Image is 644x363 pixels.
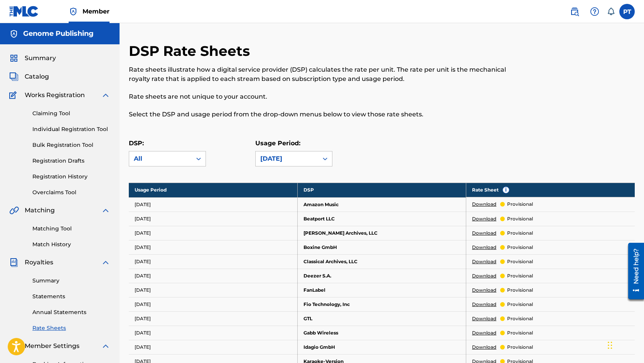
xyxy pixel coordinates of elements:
td: [DATE] [129,226,297,240]
a: Download [472,215,496,222]
td: [DATE] [129,197,297,212]
th: DSP [297,183,466,197]
a: CatalogCatalog [9,72,49,81]
td: Fio Technology, Inc [297,297,466,311]
a: Download [472,329,496,336]
span: Summary [25,54,56,63]
h2: DSP Rate Sheets [129,42,254,60]
a: Individual Registration Tool [32,125,110,133]
img: Royalties [9,258,19,267]
th: Usage Period [129,183,297,197]
img: MLC Logo [9,6,39,17]
td: [PERSON_NAME] Archives, LLC [297,226,466,240]
td: Deezer S.A. [297,269,466,283]
iframe: Chat Widget [605,326,644,363]
p: provisional [507,287,533,294]
a: Download [472,287,496,294]
td: Amazon Music [297,197,466,212]
span: Catalog [25,72,49,81]
p: provisional [507,272,533,279]
iframe: Resource Center [622,239,644,303]
a: Registration Drafts [32,157,110,165]
a: Claiming Tool [32,109,110,118]
p: provisional [507,215,533,222]
a: Matching Tool [32,225,110,233]
img: expand [101,206,110,215]
a: Download [472,201,496,208]
p: provisional [507,258,533,265]
td: Gabb Wireless [297,326,466,340]
td: Idagio GmbH [297,340,466,354]
a: Public Search [567,4,582,19]
td: GTL [297,311,466,326]
div: All [134,154,187,163]
p: provisional [507,344,533,351]
div: Notifications [607,8,615,15]
label: DSP: [129,139,144,147]
p: provisional [507,244,533,251]
div: Help [587,4,602,19]
td: Beatport LLC [297,212,466,226]
img: expand [101,258,110,267]
span: Works Registration [25,91,85,100]
div: [DATE] [260,154,314,163]
a: Download [472,301,496,308]
img: search [570,7,579,16]
a: Statements [32,292,110,301]
span: Royalties [25,258,53,267]
label: Usage Period: [255,139,300,147]
a: Download [472,244,496,251]
a: Annual Statements [32,308,110,316]
img: Accounts [9,29,19,39]
td: [DATE] [129,340,297,354]
p: provisional [507,301,533,308]
img: help [590,7,599,16]
p: provisional [507,315,533,322]
td: [DATE] [129,254,297,269]
img: Catalog [9,72,19,81]
img: expand [101,341,110,351]
img: Matching [9,206,19,215]
div: Drag [608,334,612,357]
p: Rate sheets are not unique to your account. [129,92,518,101]
td: [DATE] [129,240,297,254]
td: Boxine GmbH [297,240,466,254]
img: Top Rightsholder [69,7,78,16]
p: Rate sheets illustrate how a digital service provider (DSP) calculates the rate per unit. The rat... [129,65,518,84]
span: i [503,187,509,193]
a: Match History [32,240,110,249]
h5: Genome Publishing [23,29,94,38]
a: Download [472,258,496,265]
div: User Menu [619,4,635,19]
a: Download [472,230,496,237]
td: [DATE] [129,311,297,326]
p: Select the DSP and usage period from the drop-down menus below to view those rate sheets. [129,110,518,119]
td: FanLabel [297,283,466,297]
span: Member Settings [25,341,79,351]
a: Download [472,272,496,279]
img: Works Registration [9,91,19,100]
a: SummarySummary [9,54,56,63]
a: Overclaims Tool [32,188,110,197]
td: Classical Archives, LLC [297,254,466,269]
img: expand [101,91,110,100]
td: [DATE] [129,269,297,283]
p: provisional [507,329,533,336]
img: Summary [9,54,19,63]
a: Rate Sheets [32,324,110,332]
span: Member [83,7,110,16]
td: [DATE] [129,326,297,340]
a: Summary [32,277,110,285]
p: provisional [507,230,533,237]
a: Download [472,315,496,322]
a: Bulk Registration Tool [32,141,110,149]
td: [DATE] [129,283,297,297]
td: [DATE] [129,212,297,226]
span: Matching [25,206,55,215]
a: Registration History [32,173,110,181]
a: Download [472,344,496,351]
th: Rate Sheet [466,183,635,197]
